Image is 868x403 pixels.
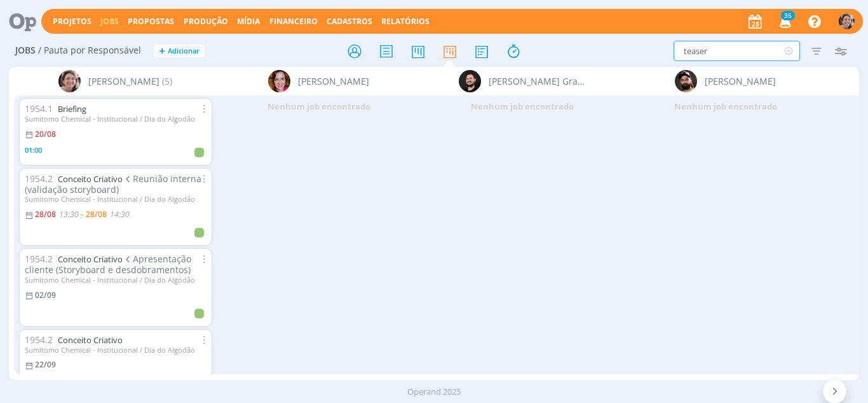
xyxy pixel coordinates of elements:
span: [PERSON_NAME] Granata [489,74,586,88]
a: Conceito Criativo [58,334,123,346]
button: Mídia [233,17,264,27]
a: Financeiro [269,16,318,27]
: 20/08 [35,129,56,139]
button: Propostas [124,17,178,27]
img: A [839,13,855,29]
span: Jobs [15,45,36,56]
div: Sumitomo Chemical - Institucional / Dia do Algodão [25,346,207,354]
a: Briefing [58,103,86,115]
span: Reunião interna (validação storyboard) [25,173,202,195]
button: Produção [180,17,232,27]
div: Nenhum job encontrado [217,95,421,118]
: - [81,211,83,218]
span: 01:00 [25,145,42,155]
a: Relatórios [381,16,430,27]
span: 1954.1 [25,103,53,115]
a: Conceito Criativo [58,173,123,185]
img: B [675,70,697,92]
div: Nenhum job encontrado [421,95,624,118]
input: Busca [674,41,800,61]
button: Financeiro [266,17,322,27]
button: Relatórios [377,17,433,27]
: 28/08 [35,209,56,220]
img: B [459,70,481,92]
button: Projetos [49,17,95,27]
span: (5) [162,74,172,88]
div: Sumitomo Chemical - Institucional / Dia do Algodão [25,276,207,284]
span: [PERSON_NAME] [298,74,369,88]
span: [PERSON_NAME] [88,74,159,88]
span: / Pauta por Responsável [38,45,141,56]
img: A [58,70,81,92]
span: 35 [781,11,795,20]
span: Cadastros [327,16,372,27]
a: Jobs [100,16,119,27]
div: Sumitomo Chemical - Institucional / Dia do Algodão [25,115,207,123]
: 22/09 [35,359,56,370]
span: 1954.2 [25,334,53,346]
span: 1954.2 [25,253,53,265]
: 28/08 [86,209,107,220]
span: Propostas [128,16,174,27]
button: 35 [771,10,797,33]
button: Jobs [97,17,123,27]
span: 1954.2 [25,173,53,185]
: 13:30 [58,209,78,220]
div: Sumitomo Chemical - Institucional / Dia do Algodão [25,195,207,203]
img: B [268,70,290,92]
span: [PERSON_NAME] [705,74,776,88]
: 02/09 [35,290,56,300]
a: Mídia [237,16,260,27]
a: Conceito Criativo [58,253,123,265]
button: Cadastros [323,17,376,27]
button: +Adicionar [154,45,205,58]
button: A [838,10,855,32]
span: Adicionar [168,47,200,55]
span: Apresentação cliente (Storyboard e desdobramentos) [25,253,192,276]
: 14:30 [109,209,129,220]
div: Nenhum job encontrado [624,95,827,118]
a: Projetos [53,16,92,27]
span: + [159,45,165,58]
a: Produção [184,16,228,27]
